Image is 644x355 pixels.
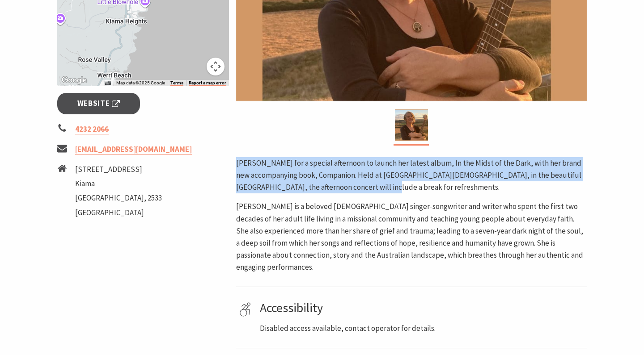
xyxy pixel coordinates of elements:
[189,80,226,86] a: Report a map error
[260,301,584,316] h4: Accessibility
[395,109,428,141] img: Nerida Cuddy
[75,144,192,155] a: [EMAIL_ADDRESS][DOMAIN_NAME]
[77,97,120,109] span: Website
[59,75,89,86] img: Google
[236,200,587,273] p: [PERSON_NAME] is a beloved [DEMOGRAPHIC_DATA] singer-songwriter and writer who spent the first tw...
[105,80,111,86] button: Keyboard shortcuts
[57,93,140,114] a: Website
[260,322,584,334] p: Disabled access available, contact operator for details.
[75,163,162,175] li: [STREET_ADDRESS]
[59,75,89,86] a: Click to see this area on Google Maps
[75,124,109,134] a: 4232 2066
[116,80,165,85] span: Map data ©2025 Google
[75,207,162,219] li: [GEOGRAPHIC_DATA]
[236,157,587,194] p: [PERSON_NAME] for a special afternoon to launch her latest album, In the Midst of the Dark, with ...
[75,192,162,204] li: [GEOGRAPHIC_DATA], 2533
[207,58,225,75] button: Map camera controls
[170,80,183,86] a: Terms (opens in new tab)
[75,178,162,190] li: Kiama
